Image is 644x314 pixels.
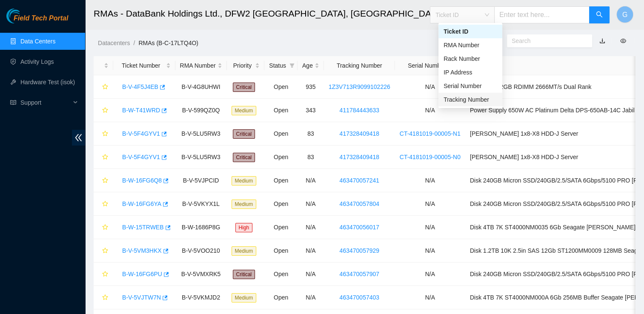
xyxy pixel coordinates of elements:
[269,61,286,70] span: Status
[122,271,162,277] a: B-W-16FG6PU
[122,294,161,301] a: B-V-5VJTW7N
[233,153,255,162] span: Critical
[438,79,502,93] div: Serial Number
[340,130,379,137] a: 417328409418
[298,239,324,263] td: N/A
[298,192,324,216] td: N/A
[512,36,581,46] input: Search
[175,239,227,263] td: B-V-5VOO210
[232,200,257,209] span: Medium
[264,192,298,216] td: Open
[20,79,75,86] a: Hardware Test (isok)
[340,224,379,231] a: 463470056017
[232,176,257,186] span: Medium
[589,6,610,23] button: search
[98,220,109,234] button: star
[264,75,298,99] td: Open
[233,129,255,139] span: Critical
[6,9,43,23] img: Akamai Technologies
[20,58,54,65] a: Activity Logs
[98,127,109,140] button: star
[622,9,627,20] span: G
[98,197,109,211] button: star
[324,56,395,75] th: Tracking Number
[444,95,497,104] div: Tracking Number
[98,267,109,281] button: star
[122,107,160,114] a: B-W-T41WRD
[298,99,324,122] td: 343
[102,271,108,278] span: star
[340,271,379,277] a: 463470057907
[102,201,108,208] span: star
[6,15,68,26] a: Akamai TechnologiesField Tech Portal
[133,40,135,46] span: /
[289,63,295,68] span: filter
[298,286,324,309] td: N/A
[395,239,465,263] td: N/A
[175,216,227,239] td: B-W-1686P8G
[72,130,85,146] span: double-left
[122,154,160,160] a: B-V-5F4GYV1
[232,246,257,256] span: Medium
[435,9,489,21] span: Ticket ID
[175,169,227,192] td: B-V-5VJPCID
[438,93,502,106] div: Tracking Number
[444,68,497,77] div: IP Address
[288,59,296,72] span: filter
[444,27,497,36] div: Ticket ID
[175,146,227,169] td: B-V-5LU5RW3
[494,6,590,23] input: Enter text here...
[438,38,502,52] div: RMA Number
[599,37,605,44] a: download
[20,38,55,45] a: Data Centers
[175,75,227,99] td: B-V-4G8UHWI
[122,177,162,184] a: B-W-16FG6Q8
[298,146,324,169] td: 83
[175,99,227,122] td: B-V-599QZ0Q
[438,25,502,38] div: Ticket ID
[122,200,161,207] a: B-W-16FG6YA
[444,81,497,91] div: Serial Number
[122,83,158,90] a: B-V-4F5J4EB
[102,154,108,161] span: star
[444,40,497,50] div: RMA Number
[596,11,603,19] span: search
[395,216,465,239] td: N/A
[98,291,109,304] button: star
[264,99,298,122] td: Open
[340,107,379,114] a: 411784443633
[616,6,633,23] button: G
[232,106,257,115] span: Medium
[298,75,324,99] td: 935
[102,248,108,254] span: star
[264,122,298,146] td: Open
[102,294,108,301] span: star
[340,154,379,160] a: 417328409418
[175,192,227,216] td: B-V-5VKYX1L
[98,103,109,117] button: star
[438,66,502,79] div: IP Address
[340,294,379,301] a: 463470057403
[395,192,465,216] td: N/A
[395,286,465,309] td: N/A
[10,100,16,106] span: read
[233,83,255,92] span: Critical
[102,131,108,137] span: star
[98,150,109,164] button: star
[122,130,160,137] a: B-V-5F4GYV1
[264,146,298,169] td: Open
[340,200,379,207] a: 463470057804
[98,80,109,94] button: star
[122,224,164,231] a: B-W-15TRWEB
[98,40,130,46] a: Datacenters
[298,216,324,239] td: N/A
[400,154,461,160] a: CT-4181019-00005-N0
[233,270,255,279] span: Critical
[264,169,298,192] td: Open
[232,293,257,303] span: Medium
[175,263,227,286] td: B-V-5VMXRK5
[98,174,109,187] button: star
[340,247,379,254] a: 463470057929
[98,244,109,257] button: star
[438,52,502,66] div: Rack Number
